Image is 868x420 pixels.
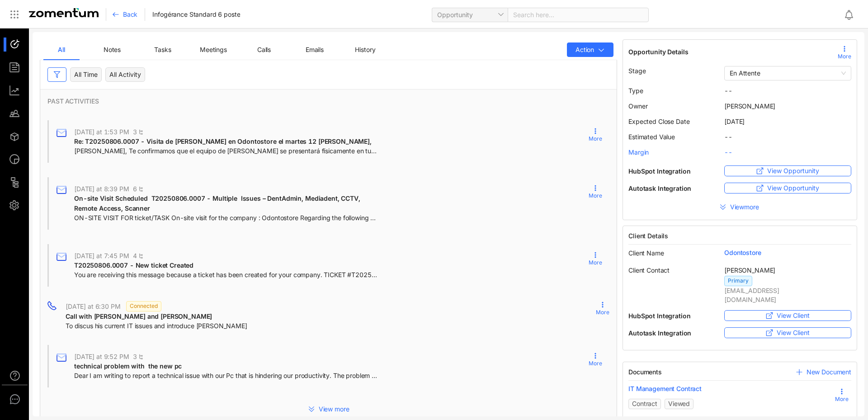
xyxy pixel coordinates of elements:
img: Zomentum Logo [29,8,99,17]
a: Odontostore [724,251,806,259]
span: More [838,52,851,61]
span: Call with [PERSON_NAME] and [PERSON_NAME] [66,312,212,320]
span: Viewed [668,400,690,407]
span: Client Details [628,231,851,241]
span: More [589,259,602,267]
span: IT Management Contract [628,384,702,393]
span: HubSpot Integration [628,311,717,321]
span: More [596,308,609,316]
div: All Activity [105,67,145,82]
span: [PERSON_NAME] [724,266,775,274]
span: More [589,192,602,200]
span: Back [123,10,137,19]
span: Client Contact [628,266,670,274]
span: Re: T20250806.0007 - Visita de [PERSON_NAME] en Odontostore el martes 12 [PERSON_NAME], [74,137,372,145]
button: View Client [724,310,851,321]
button: Action [567,42,613,57]
span: -- [724,148,732,156]
span: Dear I am writing to report a technical issue with our Pc that is hindering our productivity. The... [74,371,378,380]
button: View Opportunity [724,165,851,176]
span: PAST ACTIVITIES [47,97,617,106]
span: [DATE] at 7:45 PM [74,252,129,260]
span: To discus his current IT issues and introduce [PERSON_NAME] [66,321,247,330]
span: All [58,46,65,53]
span: Type [628,87,643,94]
button: View Client [724,327,851,338]
span: [DATE] at 9:52 PM [74,353,129,360]
span: Stage [628,67,646,75]
span: -- [724,87,732,94]
a: IT Management Contract [628,384,833,393]
span: Tasks [154,46,171,53]
span: [PERSON_NAME], Te confirmamos que el equipo de [PERSON_NAME] se presentará físicamente en tu cons... [74,146,378,156]
span: Odontostore [724,248,806,257]
span: Autotask Integration [628,329,717,338]
span: View Opportunity [767,166,819,176]
span: [DATE] at 6:30 PM [66,302,121,310]
span: Autotask Integration [628,184,717,193]
span: [DATE] at 8:39 PM [74,185,129,193]
span: On-site Visit Scheduled T20250806.0007 - Multiple Issues – DentAdmin, Mediadent, CCTV, Remote Acc... [74,194,362,212]
span: More [835,395,849,403]
span: Opportunity Details [628,47,688,57]
span: View Client [777,311,810,321]
span: [DATE] at 1:53 PM [74,128,129,136]
span: [PERSON_NAME] [724,102,775,110]
span: -- [724,133,732,141]
span: Primary [724,276,752,286]
span: Notes [104,46,121,53]
span: [EMAIL_ADDRESS][DOMAIN_NAME] [724,286,806,304]
span: ON-SITE VISIT FOR ticket/TASK On-site visit for the company : Odontostore Regarding the following... [74,213,378,222]
span: You are receiving this message because a ticket has been created for your company. TICKET #T20250... [74,270,378,279]
span: Connected [126,301,161,311]
span: View more [730,203,761,212]
span: More [589,135,602,143]
span: 4 [133,251,144,260]
span: Client Name [628,249,664,257]
span: View Opportunity [767,183,819,193]
span: View Client [777,328,810,338]
span: Action [576,45,594,54]
span: More [589,359,602,368]
div: Notifications [844,4,862,25]
button: Viewmore [628,200,851,214]
span: Calls [257,46,271,53]
span: 3 [133,127,144,137]
div: All Time [70,67,102,82]
span: New Document [807,368,851,377]
span: Documents [628,368,662,377]
span: Owner [628,102,647,110]
span: Expected Close Date [628,118,689,125]
span: Margin [628,148,649,156]
span: Estimated Value [628,133,675,141]
span: En Attente [730,69,760,78]
span: Emails [306,46,324,53]
span: Meetings [200,46,227,53]
span: View more [319,405,349,414]
span: [DATE] [724,118,745,125]
span: technical problem with the new pc [74,362,182,370]
button: View Opportunity [724,183,851,193]
span: History [355,46,375,53]
span: Contract [632,400,657,407]
span: Infogérance Standard 6 poste [152,10,240,19]
span: 3 [133,352,144,361]
span: T20250806.0007 - New ticket Created [74,261,193,269]
button: View more [40,402,617,416]
span: HubSpot Integration [628,167,717,176]
span: Opportunity [437,8,503,22]
span: 6 [133,184,144,193]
